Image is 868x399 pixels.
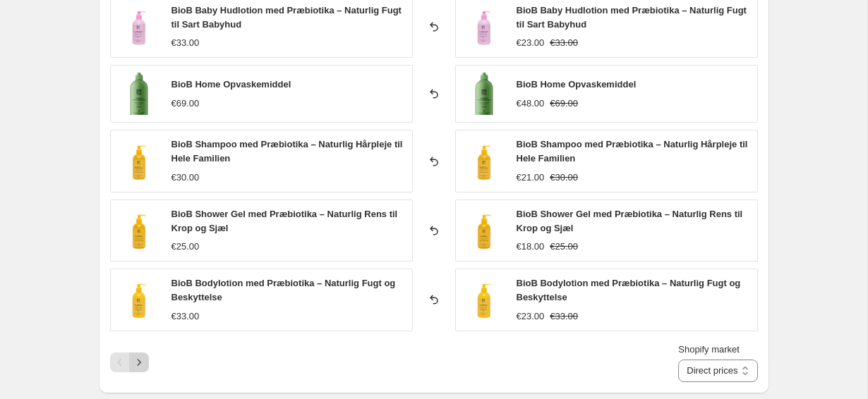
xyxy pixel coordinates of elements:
[171,240,200,254] div: €25.00
[463,278,505,321] img: bodylotion_80x.jpg
[517,5,747,30] span: BioB Baby Hudlotion med Præbiotika – Naturlig Fugt til Sart Babyhud
[517,97,545,111] div: €48.00
[171,278,396,302] span: BioB Bodylotion med Præbiotika – Naturlig Fugt og Beskyttelse
[171,97,200,111] div: €69.00
[171,139,403,164] span: BioB Shampoo med Præbiotika – Naturlig Hårpleje til Hele Familien
[171,79,291,90] span: BioB Home Opvaskemiddel
[171,36,200,50] div: €33.00
[463,6,505,48] img: 35_VISIEMS_BIOB_PRODUKTAMS_-17_80x.png
[129,352,149,372] button: Next
[118,73,160,115] img: tamsus-home-min-1536x2048_80x.png
[171,171,200,185] div: €30.00
[550,97,578,111] strike: €69.00
[550,309,578,324] strike: €33.00
[517,171,545,185] div: €21.00
[118,140,160,183] img: care-shampoo_80x.jpg
[110,352,149,372] nav: Pagination
[463,140,505,183] img: care-shampoo_80x.jpg
[171,309,200,324] div: €33.00
[463,209,505,252] img: care-shower-gel_7eedcac0-7f52-47af-a941-cb653336d584_80x.jpg
[517,36,545,50] div: €23.00
[517,209,743,233] span: BioB Shower Gel med Præbiotika – Naturlig Rens til Krop og Sjæl
[171,209,398,233] span: BioB Shower Gel med Præbiotika – Naturlig Rens til Krop og Sjæl
[517,278,741,302] span: BioB Bodylotion med Præbiotika – Naturlig Fugt og Beskyttelse
[550,36,578,50] strike: €33.00
[171,5,402,30] span: BioB Baby Hudlotion med Præbiotika – Naturlig Fugt til Sart Babyhud
[517,79,637,90] span: BioB Home Opvaskemiddel
[118,6,160,48] img: 35_VISIEMS_BIOB_PRODUKTAMS_-17_80x.png
[463,73,505,115] img: tamsus-home-min-1536x2048_80x.png
[517,139,748,164] span: BioB Shampoo med Præbiotika – Naturlig Hårpleje til Hele Familien
[550,240,578,254] strike: €25.00
[118,278,160,321] img: bodylotion_80x.jpg
[118,209,160,252] img: care-shower-gel_7eedcac0-7f52-47af-a941-cb653336d584_80x.jpg
[678,344,740,355] span: Shopify market
[517,309,545,324] div: €23.00
[550,171,578,185] strike: €30.00
[517,240,545,254] div: €18.00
